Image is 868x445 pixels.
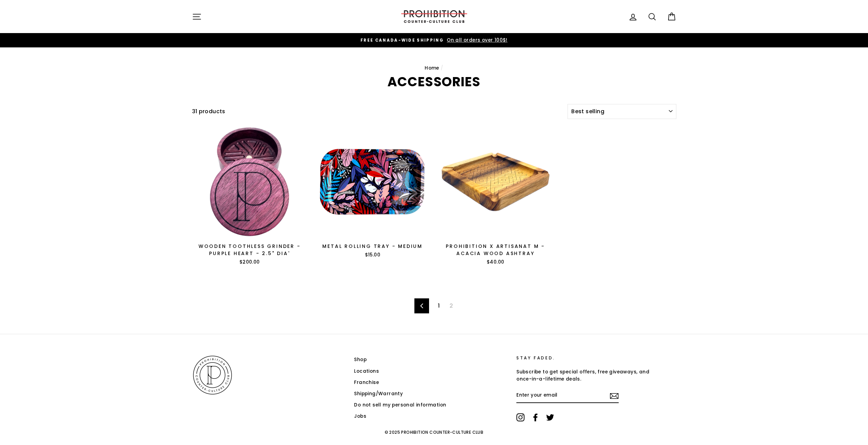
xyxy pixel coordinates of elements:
[438,124,554,268] a: PROHIBITION X ARTISANAT M - ACACIA WOOD ASHTRAY$40.00
[441,65,443,71] span: /
[438,259,554,266] div: $40.00
[445,37,507,43] span: On all orders over 100$!
[192,243,308,257] div: WOODEN TOOTHLESS GRINDER - PURPLE HEART - 2.5" DIA'
[516,355,651,361] p: STAY FADED.
[192,259,308,266] div: $200.00
[354,400,446,410] a: Do not sell my personal information
[425,65,439,71] a: Home
[192,355,233,396] img: PROHIBITION COUNTER-CULTURE CLUB
[315,124,430,261] a: METAL ROLLING TRAY - MEDIUM$15.00
[192,124,308,268] a: WOODEN TOOTHLESS GRINDER - PURPLE HEART - 2.5" DIA'$200.00
[516,388,619,403] input: Enter your email
[438,243,554,257] div: PROHIBITION X ARTISANAT M - ACACIA WOOD ASHTRAY
[192,75,676,88] h1: ACCESSORIES
[354,411,366,421] a: Jobs
[445,300,457,311] span: 2
[194,36,675,44] a: FREE CANADA-WIDE SHIPPING On all orders over 100$!
[192,427,676,438] p: © 2025 PROHIBITION COUNTER-CULTURE CLUB
[434,300,444,311] a: 1
[315,252,430,258] div: $15.00
[354,389,403,399] a: Shipping/Warranty
[315,243,430,250] div: METAL ROLLING TRAY - MEDIUM
[354,366,379,376] a: Locations
[354,377,379,388] a: Franchise
[516,368,651,383] p: Subscribe to get special offers, free giveaways, and once-in-a-lifetime deals.
[361,38,444,43] span: FREE CANADA-WIDE SHIPPING
[354,355,367,365] a: Shop
[192,107,565,116] div: 31 products
[400,10,468,23] img: PROHIBITION COUNTER-CULTURE CLUB
[192,64,676,72] nav: breadcrumbs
